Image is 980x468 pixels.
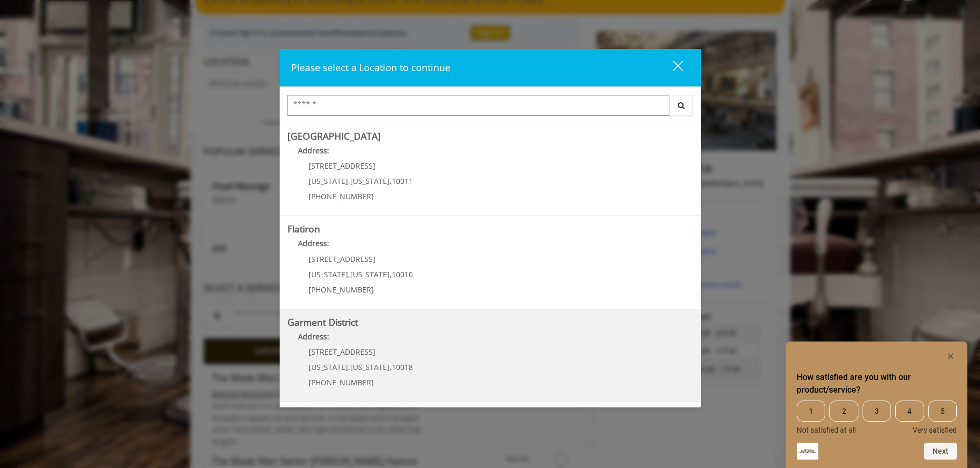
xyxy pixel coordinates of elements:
[309,347,375,357] span: [STREET_ADDRESS]
[288,95,693,121] div: Center Select
[309,191,374,201] span: [PHONE_NUMBER]
[661,60,682,76] div: close dialog
[392,362,413,372] span: 10018
[309,254,375,264] span: [STREET_ADDRESS]
[309,269,348,279] span: [US_STATE]
[348,362,350,372] span: ,
[829,401,858,422] span: 2
[309,161,375,171] span: [STREET_ADDRESS]
[390,176,392,186] span: ,
[288,95,670,116] input: Search Center
[944,350,957,363] button: Hide survey
[392,176,413,186] span: 10011
[288,316,358,328] b: Garment District
[291,61,450,74] span: Please select a Location to continue
[797,350,957,460] div: How satisfied are you with our product/service? Select an option from 1 to 5, with 1 being Not sa...
[913,426,957,434] span: Very satisfied
[390,269,392,279] span: ,
[309,285,374,295] span: [PHONE_NUMBER]
[298,238,329,248] b: Address:
[288,130,381,142] b: [GEOGRAPHIC_DATA]
[288,222,320,235] b: Flatiron
[309,377,374,387] span: [PHONE_NUMBER]
[350,362,390,372] span: [US_STATE]
[348,269,350,279] span: ,
[654,57,689,79] button: close dialog
[390,362,392,372] span: ,
[675,102,687,109] i: Search button
[797,426,856,434] span: Not satisfied at all
[348,176,350,186] span: ,
[797,401,825,422] span: 1
[309,176,348,186] span: [US_STATE]
[350,176,390,186] span: [US_STATE]
[863,401,891,422] span: 3
[298,145,329,155] b: Address:
[924,443,957,460] button: Next question
[392,269,413,279] span: 10010
[797,371,957,396] h2: How satisfied are you with our product/service? Select an option from 1 to 5, with 1 being Not sa...
[298,331,329,342] b: Address:
[895,401,924,422] span: 4
[350,269,390,279] span: [US_STATE]
[928,401,957,422] span: 5
[309,362,348,372] span: [US_STATE]
[797,401,957,434] div: How satisfied are you with our product/service? Select an option from 1 to 5, with 1 being Not sa...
